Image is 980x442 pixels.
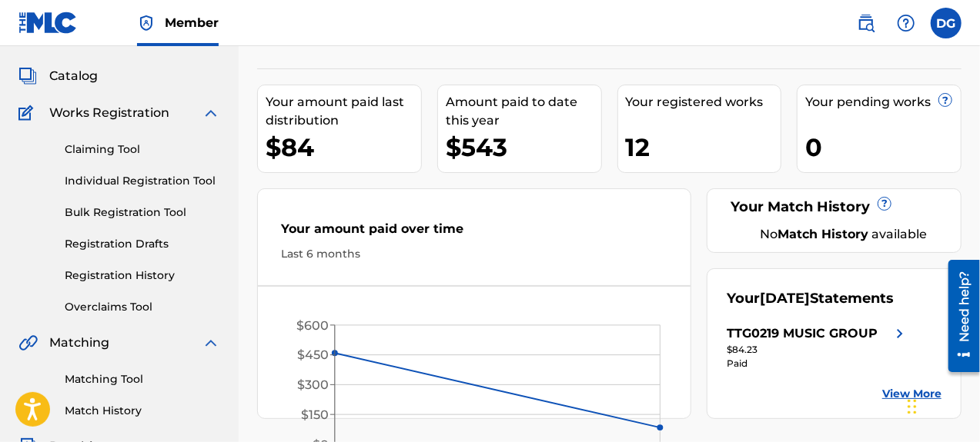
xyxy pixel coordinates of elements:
img: help [897,14,915,32]
span: ? [939,94,952,106]
tspan: $150 [301,407,329,422]
div: TTG0219 MUSIC GROUP [727,324,878,343]
div: Your Statements [727,288,894,309]
div: Your amount paid over time [281,220,667,246]
tspan: $300 [297,377,329,392]
span: [DATE] [760,290,810,307]
div: Paid [727,357,909,371]
tspan: $600 [296,318,329,333]
img: expand [202,104,220,122]
span: Member [165,14,219,32]
img: Top Rightsholder [137,14,156,32]
span: Catalog [49,67,98,85]
div: Amount paid to date this year [446,93,601,130]
strong: Match History [778,227,869,241]
img: search [857,14,875,32]
img: MLC Logo [18,12,78,34]
a: TTG0219 MUSIC GROUPright chevron icon$84.23Paid [727,324,909,371]
a: Public Search [851,8,881,38]
div: Drag [908,384,917,430]
div: $84.23 [727,343,909,357]
span: ? [878,198,891,210]
a: CatalogCatalog [18,67,98,85]
img: expand [202,334,220,352]
div: No available [746,225,942,244]
a: Registration Drafts [65,236,220,252]
iframe: Chat Widget [903,368,980,442]
a: Matching Tool [65,371,220,387]
span: Matching [49,334,109,352]
a: Claiming Tool [65,141,220,158]
span: Works Registration [49,104,169,122]
img: Matching [18,334,38,352]
div: Your pending works [805,93,961,111]
img: right chevron icon [891,324,909,343]
div: Last 6 months [281,246,667,262]
div: User Menu [931,8,962,38]
a: Match History [65,403,220,419]
div: Your registered works [626,93,781,111]
img: Works Registration [18,104,38,122]
div: 0 [805,130,961,165]
a: Bulk Registration Tool [65,204,220,221]
div: 12 [626,130,781,165]
a: Individual Registration Tool [65,173,220,189]
a: SummarySummary [18,30,112,48]
tspan: $450 [297,347,329,362]
div: Your amount paid last distribution [266,93,421,130]
iframe: Resource Center [937,254,980,378]
div: Help [891,8,921,38]
a: View More [882,386,942,402]
a: Overclaims Tool [65,299,220,315]
a: Registration History [65,268,220,284]
div: $543 [446,130,601,165]
div: Your Match History [727,197,942,218]
div: $84 [266,130,421,165]
img: Catalog [18,67,37,85]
